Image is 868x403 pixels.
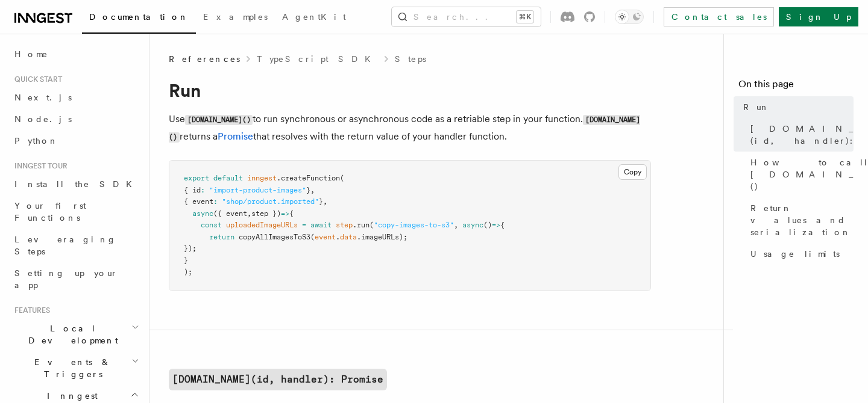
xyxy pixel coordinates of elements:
[315,233,336,241] span: event
[184,186,201,194] span: { id
[14,114,72,124] span: Node.js
[14,201,86,223] span: Your first Functions
[10,173,142,195] a: Install the SDK
[185,115,253,125] code: [DOMAIN_NAME]()
[184,268,192,276] span: );
[738,77,854,96] h4: On this page
[10,262,142,296] a: Setting up your app
[395,53,426,65] a: Steps
[169,369,387,390] a: [DOMAIN_NAME](id, handler): Promise
[213,209,247,218] span: ({ event
[392,7,541,26] button: Search...⌘K
[247,174,277,182] span: inngest
[10,356,131,380] span: Events & Triggers
[169,115,640,143] code: [DOMAIN_NAME]()
[615,10,644,24] button: Toggle dark mode
[302,221,306,229] span: =
[323,197,327,206] span: ,
[10,351,142,385] button: Events & Triggers
[340,174,344,182] span: (
[239,233,310,241] span: copyAllImagesToS3
[222,197,319,206] span: "shop/product.imported"
[10,130,142,152] a: Python
[353,221,370,229] span: .run
[517,11,533,23] kbd: ⌘K
[209,186,306,194] span: "import-product-images"
[282,12,346,22] span: AgentKit
[275,4,353,32] a: AgentKit
[184,256,188,265] span: }
[201,186,205,194] span: :
[306,186,310,194] span: }
[746,152,854,197] a: How to call [DOMAIN_NAME]()
[277,174,340,182] span: .createFunction
[746,118,854,152] a: [DOMAIN_NAME](id, handler): Promise
[750,202,854,238] span: Return values and serialization
[10,43,142,65] a: Home
[218,131,253,142] a: Promise
[374,221,454,229] span: "copy-images-to-s3"
[14,136,58,146] span: Python
[10,306,50,315] span: Features
[10,161,68,171] span: Inngest tour
[370,221,374,229] span: (
[14,48,48,60] span: Home
[340,233,357,241] span: data
[82,4,196,34] a: Documentation
[89,12,189,22] span: Documentation
[483,221,492,229] span: ()
[746,197,854,243] a: Return values and serialization
[169,111,651,146] p: Use to run synchronous or asynchronous code as a retriable step in your function. returns a that ...
[310,221,332,229] span: await
[213,174,243,182] span: default
[664,7,774,26] a: Contact sales
[14,268,118,290] span: Setting up your app
[500,221,505,229] span: {
[10,229,142,262] a: Leveraging Steps
[201,221,222,229] span: const
[251,209,281,218] span: step })
[10,108,142,130] a: Node.js
[10,322,131,346] span: Local Development
[319,197,323,206] span: }
[336,221,353,229] span: step
[184,174,209,182] span: export
[184,244,197,253] span: });
[247,209,251,218] span: ,
[169,53,240,65] span: References
[779,7,858,26] a: Sign Up
[492,221,500,229] span: =>
[618,164,647,180] button: Copy
[14,235,116,256] span: Leveraging Steps
[10,318,142,351] button: Local Development
[750,248,840,260] span: Usage limits
[336,233,340,241] span: .
[10,75,62,84] span: Quick start
[310,233,315,241] span: (
[357,233,407,241] span: .imageURLs);
[10,195,142,229] a: Your first Functions
[281,209,289,218] span: =>
[226,221,298,229] span: uploadedImageURLs
[14,93,72,102] span: Next.js
[454,221,458,229] span: ,
[203,12,268,22] span: Examples
[738,96,854,118] a: Run
[169,79,651,101] h1: Run
[196,4,275,32] a: Examples
[213,197,218,206] span: :
[184,197,213,206] span: { event
[209,233,234,241] span: return
[743,101,770,113] span: Run
[462,221,483,229] span: async
[289,209,294,218] span: {
[14,179,139,189] span: Install the SDK
[192,209,213,218] span: async
[10,87,142,108] a: Next.js
[746,243,854,265] a: Usage limits
[257,53,378,65] a: TypeScript SDK
[310,186,315,194] span: ,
